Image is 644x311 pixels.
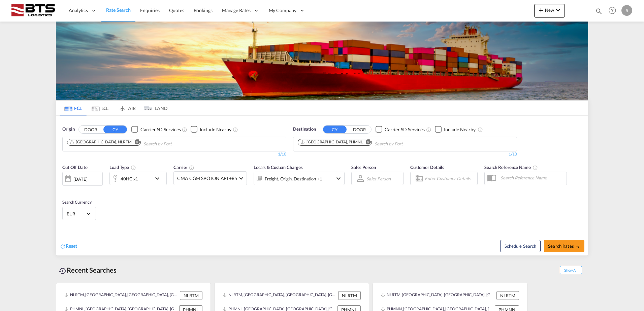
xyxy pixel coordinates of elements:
md-pagination-wrapper: Use the left and right arrow keys to navigate between tabs [60,101,167,115]
div: OriginDOOR CY Checkbox No InkUnchecked: Search for CY (Container Yard) services for all selected ... [56,116,588,255]
span: Sales Person [351,165,376,170]
md-icon: icon-magnify [595,7,603,15]
input: Chips input. [375,139,439,149]
div: Freight Origin Destination Factory Stuffing [265,174,322,183]
div: Recent Searches [56,263,119,278]
span: Origin [62,126,74,133]
span: Locals & Custom Charges [254,165,303,170]
div: NLRTM, Rotterdam, Netherlands, Western Europe, Europe [64,291,178,300]
md-checkbox: Checkbox No Ink [131,126,181,133]
md-icon: icon-airplane [118,104,126,109]
span: Load Type [109,165,136,170]
span: Search Reference Name [484,165,538,170]
span: Bookings [194,7,213,13]
div: Carrier SD Services [140,126,181,133]
span: Help [607,5,618,16]
span: Show All [560,266,582,274]
md-icon: icon-chevron-down [334,174,343,182]
md-icon: icon-arrow-right [576,244,580,249]
img: LCL+%26+FCL+BACKGROUND.png [56,22,588,100]
md-tab-item: FCL [60,101,87,115]
md-select: Sales Person [366,174,391,183]
span: Manage Rates [222,7,251,14]
div: 40HC x1 [121,174,138,183]
button: Search Ratesicon-arrow-right [544,240,584,252]
span: Rate Search [106,7,131,13]
div: NLRTM, Rotterdam, Netherlands, Western Europe, Europe [223,291,336,300]
md-icon: icon-backup-restore [59,267,67,275]
button: Note: By default Schedule search will only considerorigin ports, destination ports and cut off da... [500,240,541,252]
md-checkbox: Checkbox No Ink [191,126,231,133]
div: S [621,5,632,16]
span: Search Currency [62,200,92,205]
span: Quotes [169,7,184,13]
span: Cut Off Date [62,165,88,170]
md-icon: icon-chevron-down [153,174,165,182]
div: NLRTM, Rotterdam, Netherlands, Western Europe, Europe [381,291,495,300]
button: Remove [130,139,140,146]
button: Remove [361,139,372,146]
div: icon-refreshReset [60,243,77,250]
md-icon: Unchecked: Ignores neighbouring ports when fetching rates.Checked : Includes neighbouring ports w... [478,127,483,132]
span: New [537,7,562,13]
md-datepicker: Select [62,185,67,194]
md-icon: The selected Trucker/Carrierwill be displayed in the rate results If the rates are from another f... [189,165,194,170]
md-tab-item: AIR [114,101,140,115]
span: Destination [293,126,316,133]
div: Press delete to remove this chip. [69,139,133,145]
md-icon: icon-plus 400-fg [537,6,545,14]
span: Customer Details [410,165,444,170]
button: icon-plus 400-fgNewicon-chevron-down [534,4,565,18]
div: NLRTM [496,291,519,300]
button: DOOR [79,126,102,133]
span: Search Rates [548,243,580,249]
input: Chips input. [143,139,207,149]
div: Rotterdam, NLRTM [69,139,132,145]
div: 1/10 [62,151,286,157]
img: cdcc71d0be7811ed9adfbf939d2aa0e8.png [10,3,56,18]
button: CY [323,126,347,133]
button: CY [103,126,127,133]
input: Enter Customer Details [425,173,475,183]
div: Freight Origin Destination Factory Stuffingicon-chevron-down [254,172,345,185]
div: NLRTM [180,291,202,300]
span: Reset [66,243,77,249]
md-checkbox: Checkbox No Ink [435,126,476,133]
div: Press delete to remove this chip. [300,139,364,145]
md-tab-item: LCL [87,101,114,115]
md-chips-wrap: Chips container. Use arrow keys to select chips. [66,137,210,149]
input: Search Reference Name [497,173,567,183]
md-icon: Your search will be saved by the below given name [533,165,538,170]
button: DOOR [348,126,371,133]
div: 1/10 [293,151,517,157]
span: Analytics [69,7,88,14]
md-icon: Unchecked: Search for CY (Container Yard) services for all selected carriers.Checked : Search for... [182,127,187,132]
md-icon: icon-chevron-down [554,6,562,14]
div: icon-magnify [595,7,603,18]
span: EUR [67,211,86,217]
md-chips-wrap: Chips container. Use arrow keys to select chips. [297,137,441,149]
div: Carrier SD Services [385,126,425,133]
md-checkbox: Checkbox No Ink [376,126,425,133]
div: Include Nearby [444,126,476,133]
div: [DATE] [73,176,87,182]
div: Include Nearby [200,126,231,133]
div: Help [607,5,621,17]
md-icon: icon-refresh [60,243,66,249]
md-icon: Unchecked: Search for CY (Container Yard) services for all selected carriers.Checked : Search for... [426,127,431,132]
div: Manila, PHMNL [300,139,363,145]
span: Carrier [173,165,194,170]
div: NLRTM [338,291,361,300]
span: Enquiries [140,7,160,13]
div: [DATE] [62,172,103,186]
div: 40HC x1icon-chevron-down [109,172,167,185]
md-icon: Unchecked: Ignores neighbouring ports when fetching rates.Checked : Includes neighbouring ports w... [233,127,238,132]
span: CMA CGM SPOTON API +85 [177,175,237,182]
md-tab-item: LAND [140,101,167,115]
md-icon: icon-information-outline [131,165,136,170]
md-select: Select Currency: € EUREuro [66,209,92,218]
span: My Company [269,7,296,14]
